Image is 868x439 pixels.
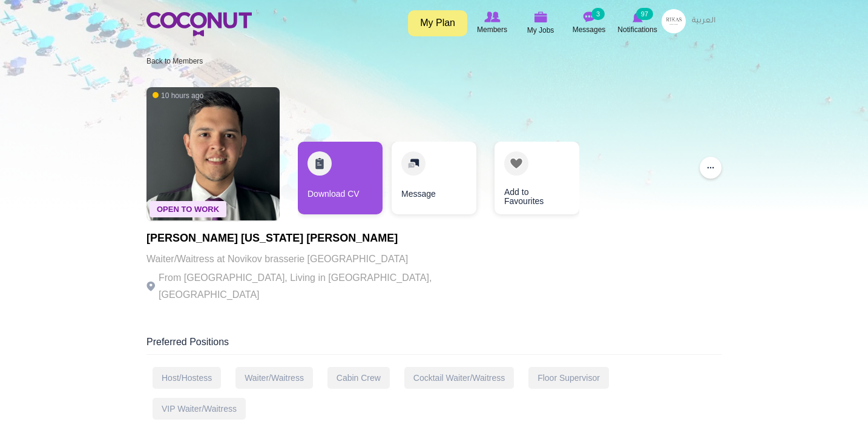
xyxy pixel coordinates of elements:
[468,9,516,37] a: Browse Members Members
[495,142,579,214] a: Add to Favourites
[636,8,653,20] small: 97
[150,201,226,217] span: Open To Work
[146,335,722,355] div: Preferred Positions
[591,8,605,20] small: 3
[527,24,554,36] span: My Jobs
[528,367,609,389] div: Floor Supervisor
[146,233,479,245] h1: [PERSON_NAME] [US_STATE] [PERSON_NAME]
[298,142,383,214] a: Download CV
[153,367,221,389] div: Host/Hostess
[485,142,570,220] div: 3 / 3
[613,9,662,37] a: Notifications Notifications 97
[146,12,252,36] img: Home
[235,367,313,389] div: Waiter/Waitress
[484,12,500,22] img: Browse Members
[146,251,479,268] p: Waiter/Waitress at Novikov brasserie [GEOGRAPHIC_DATA]
[404,367,514,389] div: Cocktail Waiter/Waitress
[516,9,565,38] a: My Jobs My Jobs
[153,398,246,420] div: VIP Waiter/Waitress
[700,157,722,179] button: ...
[534,12,547,22] img: My Jobs
[298,142,383,220] div: 1 / 3
[392,142,476,214] a: Message
[408,10,467,36] a: My Plan
[327,367,390,389] div: Cabin Crew
[686,9,722,33] a: العربية
[153,91,203,101] span: 10 hours ago
[565,9,613,37] a: Messages Messages 3
[573,24,606,36] span: Messages
[583,12,595,22] img: Messages
[392,142,476,220] div: 2 / 3
[146,57,203,65] a: Back to Members
[477,24,507,36] span: Members
[617,24,657,36] span: Notifications
[146,269,479,303] p: From [GEOGRAPHIC_DATA], Living in [GEOGRAPHIC_DATA], [GEOGRAPHIC_DATA]
[633,12,643,22] img: Notifications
